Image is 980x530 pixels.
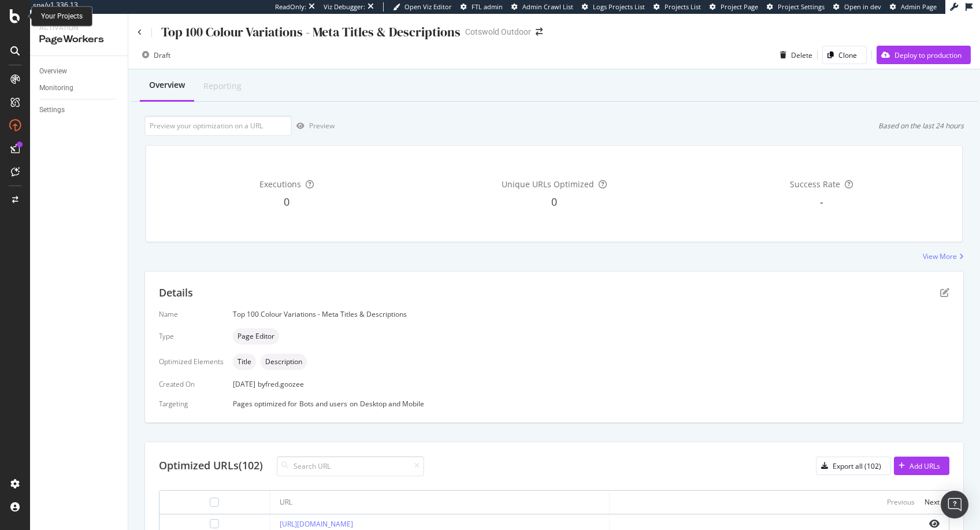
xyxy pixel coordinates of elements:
[161,23,461,41] div: Top 100 Colour Variations - Meta Titles & Descriptions
[465,26,531,38] div: Cotswold Outdoor
[292,117,335,135] button: Preview
[887,495,915,509] button: Previous
[844,2,881,11] span: Open in dev
[925,495,940,509] button: Next
[280,519,353,529] a: [URL][DOMAIN_NAME]
[275,2,306,12] div: ReadOnly:
[472,2,503,11] span: FTL admin
[536,28,543,36] div: arrow-right-arrow-left
[820,195,823,209] span: -
[159,458,263,473] div: Optimized URLs (102)
[309,121,335,131] div: Preview
[778,2,825,11] span: Project Settings
[838,50,857,60] div: Clone
[894,457,949,475] button: Add URLs
[767,2,825,12] a: Project Settings
[39,65,67,77] div: Overview
[551,195,557,209] span: 0
[233,309,949,319] div: Top 100 Colour Variations - Meta Titles & Descriptions
[144,116,292,136] input: Preview your optimization on a URL
[277,456,424,476] input: Search URL
[149,79,185,91] div: Overview
[393,2,452,12] a: Open Viz Editor
[261,354,307,370] div: neutral label
[710,2,758,12] a: Project Page
[233,379,949,389] div: [DATE]
[159,357,224,366] div: Optimized Elements
[941,491,968,518] div: Open Intercom Messenger
[582,2,645,12] a: Logs Projects List
[910,461,940,471] div: Add URLs
[39,82,73,94] div: Monitoring
[237,333,274,340] span: Page Editor
[511,2,573,12] a: Admin Crawl List
[593,2,645,11] span: Logs Projects List
[39,23,118,33] div: Activation
[901,2,937,11] span: Admin Page
[39,82,120,94] a: Monitoring
[159,309,224,319] div: Name
[502,179,594,190] span: Unique URLs Optimized
[324,2,365,12] div: Viz Debugger:
[299,399,347,409] div: Bots and users
[159,331,224,341] div: Type
[816,457,891,475] button: Export all (102)
[790,179,840,190] span: Success Rate
[203,80,242,92] div: Reporting
[878,121,964,131] div: Based on the last 24 hours
[890,2,937,12] a: Admin Page
[39,104,65,116] div: Settings
[404,2,452,11] span: Open Viz Editor
[39,33,118,46] div: PageWorkers
[154,50,170,60] div: Draft
[894,50,962,60] div: Deploy to production
[721,2,758,11] span: Project Page
[258,379,304,389] div: by fred.goozee
[923,251,964,261] a: View More
[39,65,120,77] a: Overview
[159,286,193,301] div: Details
[280,497,292,507] div: URL
[138,29,142,36] a: Click to go back
[665,2,701,11] span: Projects List
[233,328,279,344] div: neutral label
[833,461,881,471] div: Export all (102)
[233,354,256,370] div: neutral label
[41,12,83,21] div: Your Projects
[923,251,957,261] div: View More
[822,46,867,64] button: Clone
[877,46,971,64] button: Deploy to production
[265,358,302,365] span: Description
[233,399,949,409] div: Pages optimized for on
[775,46,812,64] button: Delete
[259,179,301,190] span: Executions
[360,399,424,409] div: Desktop and Mobile
[654,2,701,12] a: Projects List
[940,288,949,297] div: pen-to-square
[522,2,573,11] span: Admin Crawl List
[237,358,251,365] span: Title
[925,497,940,507] div: Next
[791,50,812,60] div: Delete
[833,2,881,12] a: Open in dev
[887,497,915,507] div: Previous
[929,519,940,528] i: eye
[461,2,503,12] a: FTL admin
[159,379,224,389] div: Created On
[39,104,120,116] a: Settings
[284,195,289,209] span: 0
[159,399,224,409] div: Targeting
